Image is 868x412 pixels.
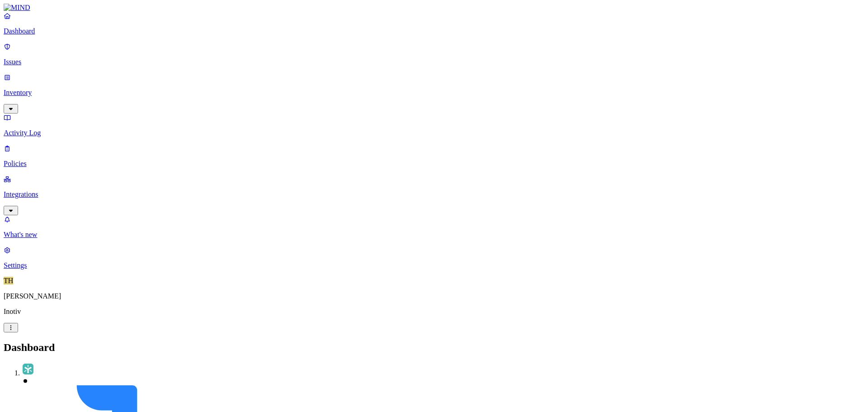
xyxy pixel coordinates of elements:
[4,190,864,199] p: Integrations
[4,215,864,239] a: What's new
[4,246,864,270] a: Settings
[4,89,864,97] p: Inventory
[4,114,864,137] a: Activity Log
[4,231,864,239] p: What's new
[4,12,864,35] a: Dashboard
[4,58,864,66] p: Issues
[4,4,30,12] img: MIND
[4,73,864,112] a: Inventory
[4,292,864,300] p: [PERSON_NAME]
[22,363,34,375] img: svg%3e
[4,277,13,284] span: TH
[4,4,864,12] a: MIND
[4,129,864,137] p: Activity Log
[4,27,864,35] p: Dashboard
[4,175,864,214] a: Integrations
[4,144,864,168] a: Policies
[4,341,864,354] h2: Dashboard
[4,261,864,270] p: Settings
[4,308,864,316] p: Inotiv
[4,43,864,66] a: Issues
[4,160,864,168] p: Policies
